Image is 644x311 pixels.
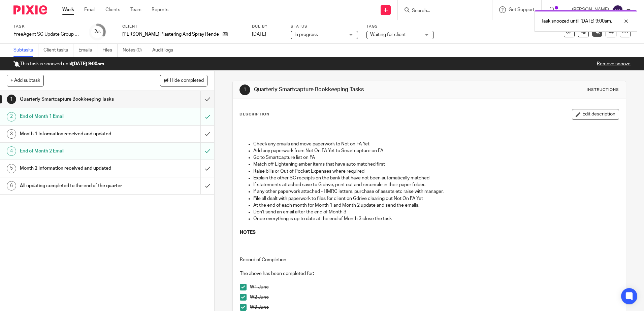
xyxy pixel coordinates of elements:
[20,163,136,173] h1: Month 2 Information received and updated
[239,84,250,95] div: 1
[13,31,81,38] div: FreeAgent SC Update Group 3 - [DATE] - [DATE]
[7,129,16,139] div: 3
[253,175,618,181] p: Explain the other SC receipts on the bank that have not been automatically matched
[13,61,104,67] p: This task is snoozed until
[253,147,618,154] p: Add any paperwork from Not On FA Yet to Smartcapture on FA
[250,304,618,311] p: W3 June
[612,5,623,15] img: svg%3E
[252,32,266,37] span: [DATE]
[20,181,136,191] h1: All updating completed to the end of the quarter
[20,111,136,122] h1: End of Month 1 Email
[170,78,204,83] span: Hide completed
[253,188,618,195] p: If any other paperwork attached - HMRC letters, purchase of assets etc raise with manager.
[20,129,136,139] h1: Month 1 Information received and updated
[239,112,269,117] p: Description
[94,28,101,36] div: 2
[253,195,618,202] p: File all dealt with paperwork to files for client on Gdrive clearing out Not On FA Yet
[7,112,16,122] div: 2
[7,146,16,156] div: 4
[122,24,244,29] label: Client
[240,230,256,235] strong: NOTES
[240,270,618,277] p: The above has been completed for:
[253,181,618,188] p: If statements attached save to G drive, print out and reconcile in their paper folder.
[253,154,618,161] p: Go to Smartcapture list on FA
[130,6,141,13] a: Team
[97,30,101,34] small: /6
[370,32,406,37] span: Waiting for client
[572,109,619,120] button: Edit description
[250,284,618,290] p: W1 June
[252,24,282,29] label: Due by
[122,31,219,38] p: [PERSON_NAME] Plastering And Spray Rendering Ltd
[291,24,358,29] label: Status
[43,44,73,57] a: Client tasks
[152,6,168,13] a: Reports
[72,62,104,66] b: [DATE] 9:00am
[250,294,618,301] p: W2 June
[13,24,81,29] label: Task
[7,75,44,86] button: + Add subtask
[294,32,318,37] span: In progress
[597,62,631,66] a: Remove snooze
[253,141,618,147] p: Check any emails and move paperwork to Not on FA Yet
[240,256,618,263] p: Record of Completion
[20,94,136,104] h1: Quarterly Smartcapture Bookkeeping Tasks
[105,6,120,13] a: Clients
[13,44,38,57] a: Subtasks
[20,146,136,156] h1: End of Month 2 Email
[123,44,147,57] a: Notes (0)
[7,181,16,191] div: 6
[253,215,618,222] p: Once everything is up to date at the end of Month 3 close the task
[541,18,612,25] p: Task snoozed until [DATE] 9:00am.
[587,87,619,93] div: Instructions
[160,75,207,86] button: Hide completed
[152,44,178,57] a: Audit logs
[13,5,47,14] img: Pixie
[13,31,81,38] div: FreeAgent SC Update Group 3 - June - Aug, 2025
[253,209,618,215] p: Don't send an email after the end of Month 3
[102,44,118,57] a: Files
[253,161,618,168] p: Match off Lightening amber items that have auto matched first
[7,95,16,104] div: 1
[254,86,444,93] h1: Quarterly Smartcapture Bookkeeping Tasks
[253,202,618,209] p: At the end of each month for Month 1 and Month 2 update and send the emails.
[78,44,97,57] a: Emails
[84,6,95,13] a: Email
[253,168,618,175] p: Raise bills or Out of Pocket Expenses where required
[62,6,74,13] a: Work
[7,164,16,173] div: 5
